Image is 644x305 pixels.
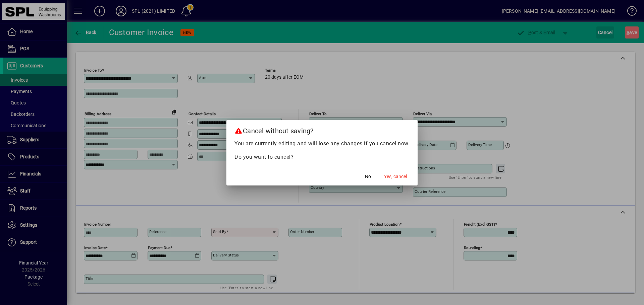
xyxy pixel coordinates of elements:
[381,171,410,183] button: Yes, cancel
[226,120,418,139] h2: Cancel without saving?
[357,171,379,183] button: No
[234,140,410,148] p: You are currently editing and will lose any changes if you cancel now.
[234,153,410,161] p: Do you want to cancel?
[365,173,371,180] span: No
[384,173,407,180] span: Yes, cancel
